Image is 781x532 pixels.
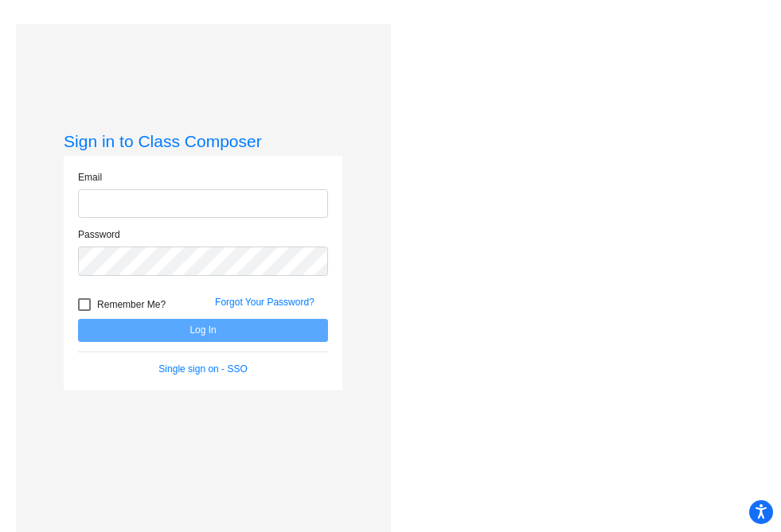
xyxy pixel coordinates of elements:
[64,131,342,151] h3: Sign in to Class Composer
[215,297,314,308] a: Forgot Your Password?
[78,319,328,342] button: Log In
[78,227,120,242] label: Password
[158,363,247,375] a: Single sign on - SSO
[97,295,166,314] span: Remember Me?
[78,170,102,184] label: Email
